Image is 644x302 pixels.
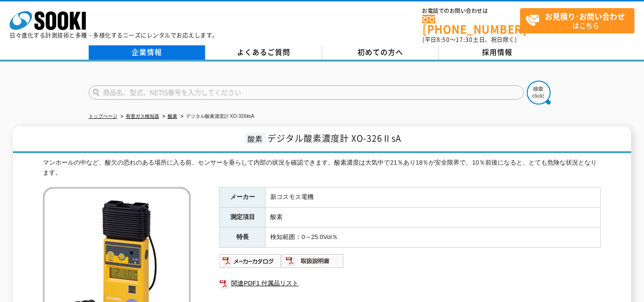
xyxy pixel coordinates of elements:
li: デジタル酸素濃度計 XO-326ⅡsA [179,112,255,122]
input: 商品名、型式、NETIS番号を入力してください [89,85,524,100]
a: トップページ [89,114,117,119]
a: 企業情報 [89,45,205,60]
a: 酸素 [168,114,177,119]
a: 取扱説明書 [282,260,344,267]
span: (平日 ～ 土日、祝日除く) [422,35,517,44]
td: 検知範囲：0～25.0Vol％ [266,228,601,248]
span: お電話でのお問い合わせは [422,8,520,14]
td: 酸素 [266,208,601,228]
img: btn_search.png [527,81,551,104]
a: [PHONE_NUMBER] [422,15,520,34]
th: メーカー [220,187,266,208]
span: デジタル酸素濃度計 XO-326ⅡsA [267,132,401,145]
img: メーカーカタログ [219,253,282,269]
span: 酸素 [245,133,265,144]
a: 初めての方へ [322,45,439,60]
a: お見積り･お問い合わせはこちら [520,8,634,33]
a: よくあるご質問 [205,45,322,60]
strong: お見積り･お問い合わせ [545,10,625,22]
span: 8:50 [437,35,450,44]
a: 採用情報 [439,45,556,60]
a: メーカーカタログ [219,260,282,267]
td: 新コスモス電機 [266,187,601,208]
div: マンホールの中など、酸欠の恐れのある場所に入る前、センサーを垂らして内部の状況を確認できます。酸素濃度は大気中で21％あり18％が安全限界で、10％前後になると、とても危険な状況となります。 [43,158,601,178]
p: 日々進化する計測技術と多種・多様化するニーズにレンタルでお応えします。 [10,32,218,38]
a: 有害ガス検知器 [126,114,159,119]
span: 初めての方へ [358,47,403,57]
a: 関連PDF1 付属品リスト [219,277,601,290]
img: 取扱説明書 [282,253,344,269]
span: 17:30 [456,35,473,44]
th: 特長 [220,228,266,248]
th: 測定項目 [220,208,266,228]
span: はこちら [525,9,634,32]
